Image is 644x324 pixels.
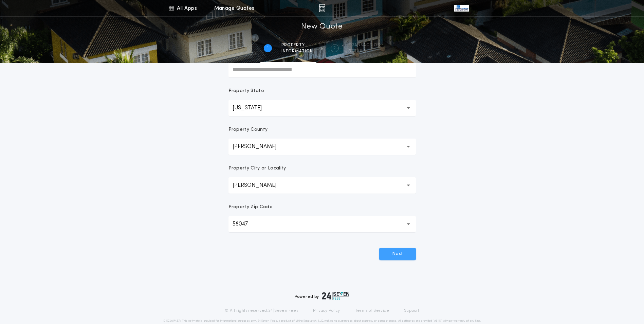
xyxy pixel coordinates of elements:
p: Property County [228,126,268,133]
button: 58047 [228,216,416,232]
span: information [281,49,313,54]
p: Property Zip Code [228,204,273,211]
p: [PERSON_NAME] [233,181,287,190]
a: Privacy Policy [313,308,340,313]
button: Next [379,248,416,260]
p: Property State [228,88,264,94]
h2: 1 [267,46,269,51]
h2: 2 [333,46,336,51]
a: Support [404,308,419,313]
img: logo [322,292,350,300]
p: © All rights reserved. 24|Seven Fees [225,308,298,313]
button: [US_STATE] [228,100,416,116]
img: img [319,4,325,12]
p: 58047 [233,220,259,228]
div: Powered by [295,292,350,300]
p: [US_STATE] [233,104,273,112]
a: Terms of Service [355,308,389,313]
span: Property [281,42,313,48]
button: [PERSON_NAME] [228,177,416,194]
p: Property City or Locality [228,165,286,172]
button: [PERSON_NAME] [228,139,416,155]
p: [PERSON_NAME] [233,143,287,151]
span: details [348,49,381,54]
img: vs-icon [454,5,468,12]
span: Transaction [348,42,381,48]
h1: New Quote [301,21,343,32]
